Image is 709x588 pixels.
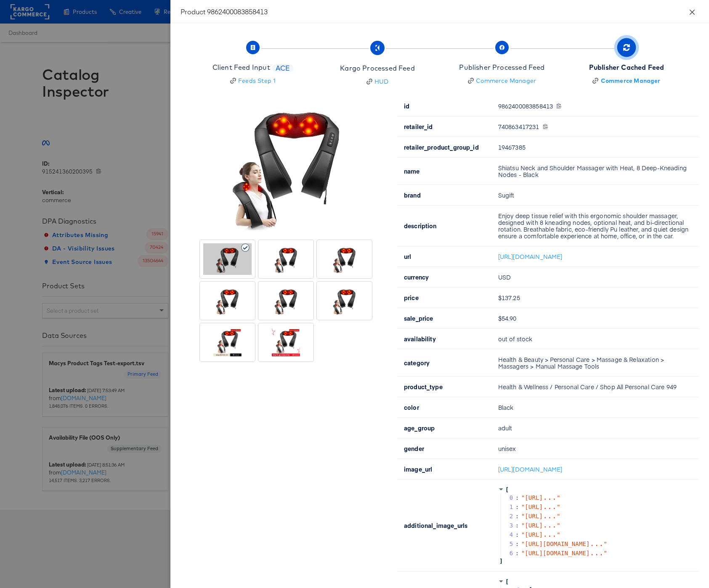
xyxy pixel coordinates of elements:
a: [URL][DOMAIN_NAME] [498,252,563,261]
b: id [404,102,409,110]
td: Enjoy deep tissue relief with this ergonomic shoulder massager, designed with 8 kneading nodes, o... [491,206,699,246]
span: ACE [272,63,294,73]
a: Feeds Step 1 [212,76,293,85]
span: [URL] [525,531,557,538]
span: ] [498,558,503,564]
td: Health & Wellness / Personal Care / Shop All Personal Care 949 [491,377,699,397]
span: " " [521,494,560,501]
span: 6 [510,550,521,556]
span: [ [505,486,509,493]
span: 4 [510,531,521,538]
a: HUD [340,77,414,86]
span: 5 [510,541,521,547]
b: category [404,359,430,367]
div: : [515,531,519,538]
b: availability [404,335,436,343]
div: HUD [374,77,389,86]
td: $137.25 [491,287,699,308]
span: 3 [510,522,521,529]
span: " " [521,504,560,510]
span: [URL] [525,494,557,501]
span: [URL] [525,504,557,510]
b: price [404,293,419,302]
span: 2 [510,513,521,519]
a: Commerce Manager [589,76,664,85]
div: 740863417231 [498,123,689,130]
b: gender [404,444,424,453]
div: : [515,494,519,501]
td: Sugift [491,185,699,206]
b: color [404,403,419,411]
span: " " [521,513,560,519]
div: 9862400083858413 [498,103,689,109]
div: : [515,541,519,547]
span: " " [521,531,560,538]
div: : [515,522,519,529]
div: Kargo Processed Feed [340,63,414,73]
div: : [515,550,519,556]
div: Client Feed Input [212,63,270,72]
div: Publisher Cached Feed [589,63,664,72]
span: " " [521,541,608,547]
div: Feeds Step 1 [238,76,276,85]
span: [ [505,578,509,585]
button: Kargo Processed FeedHUD [312,33,443,96]
span: 1 [510,504,521,510]
b: age_group [404,424,435,432]
b: url [404,252,411,261]
b: name [404,167,420,175]
a: [URL][DOMAIN_NAME] [498,465,563,473]
span: close [689,9,696,16]
div: Commerce Manager [476,76,536,85]
b: description [404,221,437,230]
a: Commerce Manager [459,76,544,85]
b: retailer_id [404,122,433,131]
span: ... [543,523,557,527]
td: Black [491,397,699,418]
span: ... [590,551,604,555]
b: sale_price [404,314,433,322]
td: $54.90 [491,308,699,329]
td: 19467385 [491,137,699,158]
td: Shiatsu Neck and Shoulder Massager with Heat, 8 Deep-Kneading Nodes - Black [491,158,699,185]
td: adult [491,418,699,438]
b: additional_image_urls [404,521,467,530]
span: [URL][DOMAIN_NAME] [525,550,603,556]
span: ... [543,495,557,499]
div: : [515,513,519,519]
button: Publisher Processed FeedCommerce Manager [436,33,568,95]
span: " " [521,522,560,529]
button: Publisher Cached FeedCommerce Manager [561,33,692,95]
b: retailer_product_group_id [404,143,479,151]
span: " " [521,550,608,556]
span: ... [543,514,557,518]
b: image_url [404,465,432,473]
div: : [515,504,519,510]
span: 0 [510,494,521,501]
button: Client Feed InputACEFeeds Step 1 [187,33,319,95]
span: [URL][DOMAIN_NAME] [525,541,603,547]
b: product_type [404,382,443,391]
span: ... [543,532,557,536]
b: currency [404,273,429,281]
td: Health & Beauty > Personal Care > Massage & Relaxation > Massagers > Manual Massage Tools [491,349,699,377]
div: Product 9862400083858413 [181,7,699,16]
span: ... [590,541,604,546]
td: USD [491,267,699,287]
div: Commerce Manager [601,76,661,85]
span: ... [543,504,557,509]
b: brand [404,191,421,199]
span: [URL] [525,513,557,519]
div: Publisher Processed Feed [459,63,544,72]
span: [URL] [525,522,557,529]
td: unisex [491,438,699,459]
td: out of stock [491,329,699,349]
